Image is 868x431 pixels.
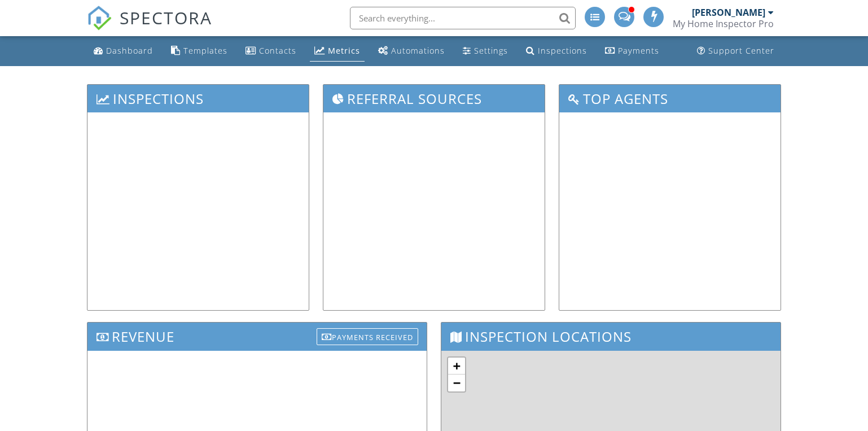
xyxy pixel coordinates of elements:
h3: Referral Sources [323,85,545,112]
div: Settings [474,45,508,56]
a: Zoom in [448,358,465,375]
a: Automations (Basic) [374,41,449,62]
div: Payments [618,45,659,56]
h3: Inspections [87,85,309,112]
span: SPECTORA [120,6,212,29]
h3: Inspection Locations [441,323,781,350]
a: Inspections [521,41,591,62]
a: Templates [166,41,232,62]
a: SPECTORA [87,15,212,39]
h3: Top Agents [559,85,781,112]
div: Support Center [708,45,774,56]
div: My Home Inspector Pro [673,18,774,29]
div: [PERSON_NAME] [692,7,765,18]
a: Dashboard [89,41,157,62]
div: Payments Received [317,328,418,345]
a: Payments Received [317,325,418,344]
a: Metrics [310,41,365,62]
a: Payments [600,41,664,62]
input: Search everything... [350,7,576,29]
h3: Revenue [87,323,427,350]
div: Metrics [328,45,360,56]
a: Zoom out [448,375,465,391]
div: Automations [391,45,445,56]
div: Inspections [538,45,587,56]
a: Settings [458,41,512,62]
div: Dashboard [106,45,153,56]
a: Contacts [241,41,301,62]
a: Support Center [692,41,779,62]
img: The Best Home Inspection Software - Spectora [87,6,112,31]
div: Contacts [259,45,296,56]
div: Templates [183,45,227,56]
